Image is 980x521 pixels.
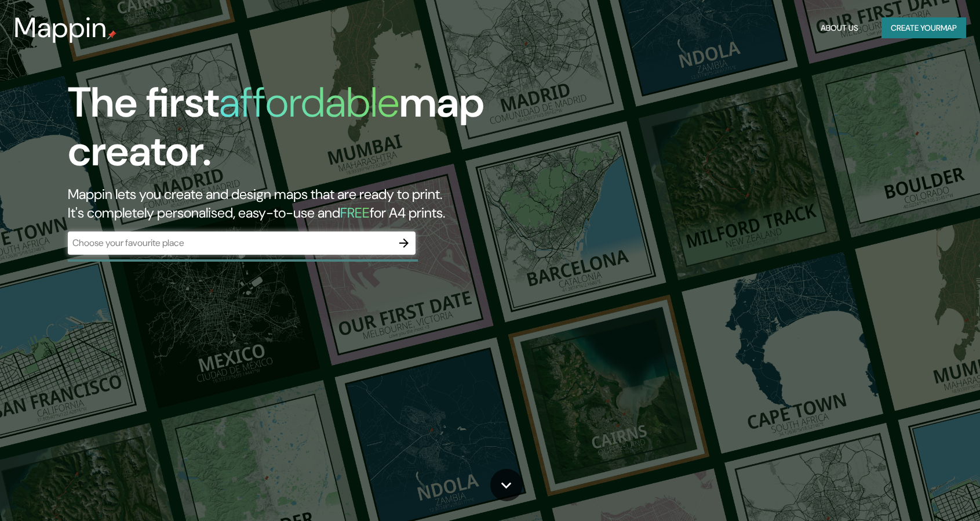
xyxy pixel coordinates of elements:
[14,12,107,44] h3: Mappin
[219,75,399,129] h1: affordable
[816,17,863,39] button: About Us
[68,185,558,222] h2: Mappin lets you create and design maps that are ready to print. It's completely personalised, eas...
[340,204,370,222] h5: FREE
[68,78,558,185] h1: The first map creator.
[68,236,392,249] input: Choose your favourite place
[881,17,966,39] button: Create yourmap
[107,30,116,39] img: mappin-pin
